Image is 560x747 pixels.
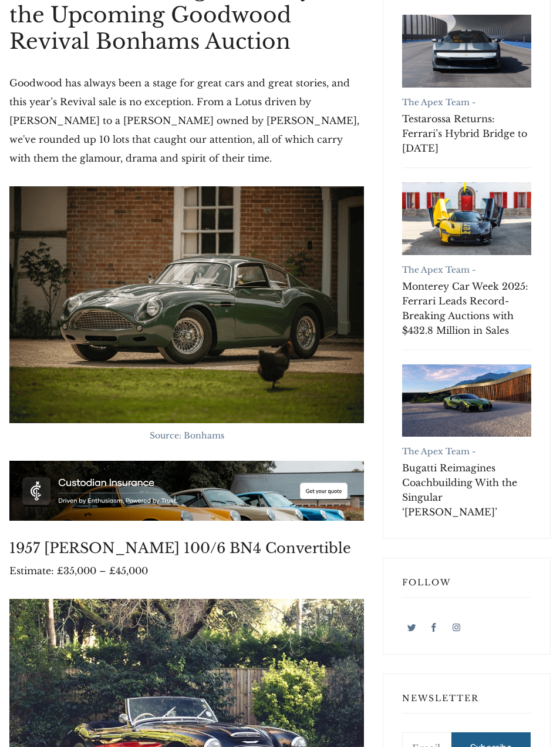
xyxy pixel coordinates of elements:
[447,617,466,635] a: Instagram
[150,430,224,441] span: Source: Bonhams
[424,617,444,635] a: Facebook
[402,461,531,520] a: Bugatti Reimagines Coachbuilding With the Singular ‘[PERSON_NAME]’
[9,73,364,168] p: Goodwood has always been a stage for great cars and great stories, and this year’s Revival sale i...
[9,540,364,557] h3: 1957 [PERSON_NAME] 100/6 BN4 Convertible
[402,264,475,275] a: The Apex Team -
[9,561,364,580] p: Estimate: £35,000 – £45,000
[402,364,531,437] a: Bugatti Reimagines Coachbuilding With the Singular ‘Brouillard’
[402,693,531,713] h3: Newsletter
[402,577,531,598] h3: Follow
[402,446,475,457] a: The Apex Team -
[402,182,531,255] a: Monterey Car Week 2025: Ferrari Leads Record-Breaking Auctions with $432.8 Million in Sales
[402,112,531,156] a: Testarossa Returns: Ferrari’s Hybrid Bridge to [DATE]
[402,15,531,88] a: Testarossa Returns: Ferrari’s Hybrid Bridge to Tomorrow
[402,279,531,338] a: Monterey Car Week 2025: Ferrari Leads Record-Breaking Auctions with $432.8 Million in Sales
[402,617,421,635] a: Twitter
[402,97,475,108] a: The Apex Team -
